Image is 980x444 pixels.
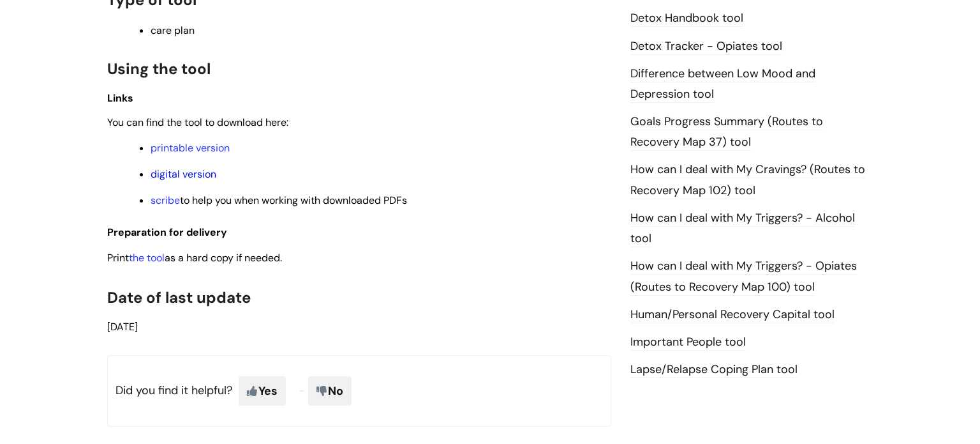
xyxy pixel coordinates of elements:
span: Date of last update [107,287,251,307]
span: Using the tool [107,59,211,79]
a: How can I deal with My Cravings? (Routes to Recovery Map 102) tool [630,162,865,199]
span: Yes [239,376,286,406]
span: Preparation for delivery [107,226,227,239]
a: How can I deal with My Triggers? - Alcohol tool [630,210,855,247]
a: Lapse/Relapse Coping Plan tool [630,362,798,378]
span: You can find the tool to download here: [107,116,288,129]
a: scribe [151,194,180,207]
span: Links [107,91,133,105]
a: Difference between Low Mood and Depression tool [630,66,815,103]
a: digital version [151,167,216,181]
a: How can I deal with My Triggers? - Opiates (Routes to Recovery Map 100) tool [630,258,857,295]
a: Detox Handbook tool [630,10,743,27]
span: No [308,376,352,406]
a: Detox Tracker - Opiates tool [630,38,782,55]
span: care plan [151,24,195,37]
a: the tool [129,251,165,264]
span: Print as a hard copy if needed. [107,251,282,264]
a: printable version [151,141,230,155]
span: [DATE] [107,320,138,333]
a: Goals Progress Summary (Routes to Recovery Map 37) tool [630,114,823,151]
a: Important People tool [630,334,746,351]
a: Human/Personal Recovery Capital tool [630,307,835,323]
p: Did you find it helpful? [107,355,611,427]
span: to help you when working with downloaded PDFs [151,194,407,207]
